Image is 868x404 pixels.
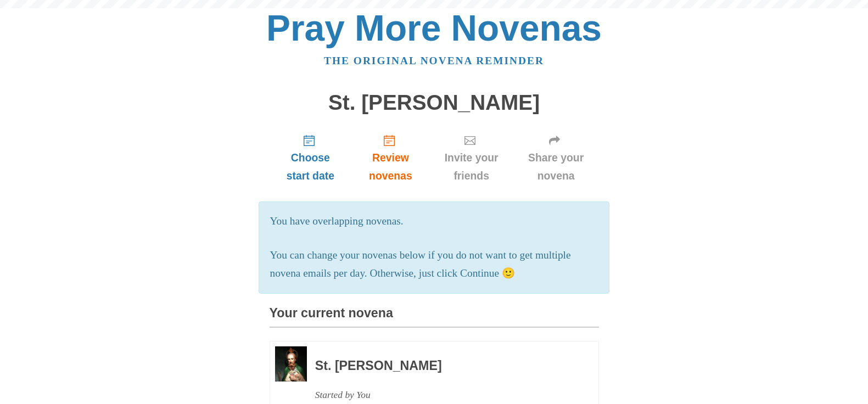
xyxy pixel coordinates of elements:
img: Novena image [275,346,307,381]
a: Pray More Novenas [266,8,602,48]
a: Review novenas [351,125,429,190]
div: Started by You [315,386,569,404]
h1: St. [PERSON_NAME] [270,91,599,115]
a: The original novena reminder [324,55,544,66]
a: Choose start date [270,125,352,190]
span: Invite your friends [441,149,502,185]
span: Choose start date [281,149,341,185]
span: Review novenas [362,149,418,185]
h3: St. [PERSON_NAME] [315,359,569,373]
p: You can change your novenas below if you do not want to get multiple novena emails per day. Other... [270,246,598,283]
h3: Your current novena [270,306,599,328]
a: Invite your friends [430,125,513,190]
a: Share your novena [513,125,599,190]
p: You have overlapping novenas. [270,212,598,231]
span: Share your novena [524,149,588,185]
